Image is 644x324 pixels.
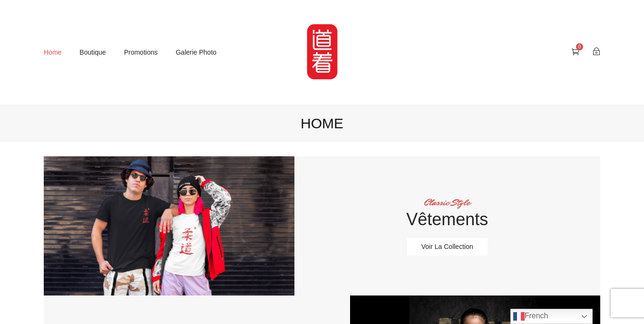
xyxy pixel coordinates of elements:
a: Boutique [79,45,106,60]
img: MartialShirt [298,17,346,88]
a: Promotions [124,45,158,60]
h3: Home [44,114,600,133]
a: Galerie photo [176,45,216,60]
span: 0 [576,43,583,50]
h3: Classic Style [294,196,601,209]
h3: Vêtements [294,209,601,231]
a: Home [44,45,61,60]
img: fr [513,311,525,322]
img: vetement martialshirt [44,156,294,295]
a: Voir la collection [407,238,488,256]
a: French [510,309,593,324]
a: 0 [572,48,579,56]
